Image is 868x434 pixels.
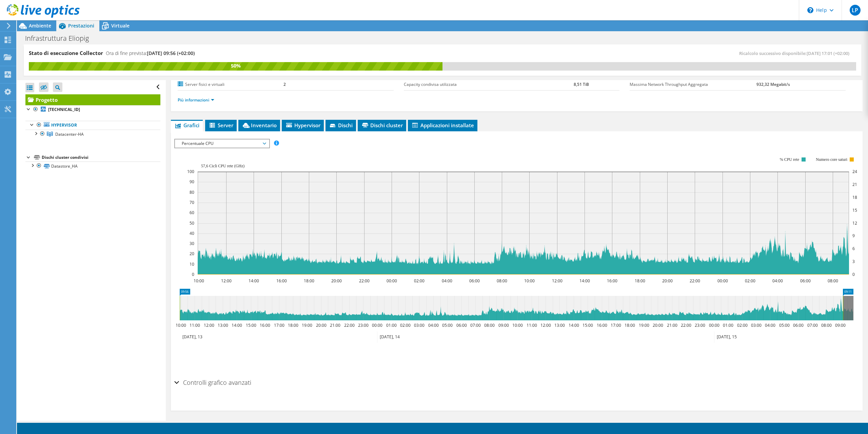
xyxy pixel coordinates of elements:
[554,322,565,328] text: 13:00
[288,322,298,328] text: 18:00
[232,322,242,328] text: 14:00
[552,278,563,284] text: 12:00
[414,278,425,284] text: 02:00
[635,278,645,284] text: 18:00
[190,220,194,226] text: 50
[717,278,728,284] text: 00:00
[579,278,590,284] text: 14:00
[260,322,270,328] text: 16:00
[274,322,284,328] text: 17:00
[772,278,783,284] text: 04:00
[807,50,849,56] span: [DATE] 17:01 (+02:00)
[190,230,194,236] text: 40
[190,241,194,246] text: 30
[583,322,593,328] text: 15:00
[218,322,228,328] text: 13:00
[852,194,857,200] text: 18
[574,81,589,87] b: 8,51 TiB
[174,122,199,129] span: Grafici
[358,322,369,328] text: 23:00
[807,322,818,328] text: 07:00
[852,182,857,187] text: 21
[283,81,286,87] b: 2
[361,122,403,129] span: Dischi cluster
[780,157,799,162] text: % CPU rete
[25,162,160,170] a: Datastore_HA
[190,251,194,257] text: 20
[359,278,370,284] text: 22:00
[25,105,160,114] a: [TECHNICAL_ID]
[765,322,775,328] text: 04:00
[372,322,382,328] text: 00:00
[190,322,200,328] text: 11:00
[442,322,453,328] text: 05:00
[639,322,649,328] text: 19:00
[111,22,130,29] span: Virtuale
[29,62,442,70] div: 50%
[723,322,733,328] text: 01:00
[662,278,673,284] text: 20:00
[249,278,259,284] text: 14:00
[22,35,99,42] h1: Infrastruttura Eliopig
[329,122,353,129] span: Dischi
[681,322,691,328] text: 22:00
[400,322,411,328] text: 02:00
[246,322,256,328] text: 15:00
[428,322,439,328] text: 04:00
[201,164,244,168] text: 57,6 Cicli CPU rete (GHz)
[512,322,523,328] text: 10:00
[344,322,355,328] text: 22:00
[209,122,233,129] span: Server
[745,278,755,284] text: 02:00
[414,322,425,328] text: 03:00
[597,322,607,328] text: 16:00
[751,322,762,328] text: 03:00
[756,81,790,87] b: 932,32 Megabit/s
[852,271,855,277] text: 0
[190,210,194,215] text: 60
[611,322,621,328] text: 17:00
[29,22,51,29] span: Ambiente
[178,97,214,103] a: Più informazioni
[800,278,811,284] text: 06:00
[737,322,748,328] text: 02:00
[828,278,838,284] text: 08:00
[779,322,790,328] text: 05:00
[540,322,551,328] text: 12:00
[304,278,314,284] text: 18:00
[190,179,194,185] text: 90
[178,139,265,148] span: Percentuale CPU
[147,50,195,56] span: [DATE] 09:56 (+02:00)
[194,278,204,284] text: 10:00
[411,122,474,129] span: Applicazioni installate
[190,200,194,205] text: 70
[852,259,855,264] text: 3
[739,50,853,56] span: Ricalcolo successivo disponibile:
[55,131,84,137] span: Datacenter-HA
[42,153,160,162] div: Dischi cluster condivisi
[276,278,287,284] text: 16:00
[190,261,194,267] text: 10
[524,278,535,284] text: 10:00
[852,246,855,251] text: 6
[852,220,857,226] text: 12
[527,322,537,328] text: 11:00
[816,157,848,162] text: Numero core saturi
[386,322,397,328] text: 01:00
[456,322,467,328] text: 06:00
[852,207,857,213] text: 15
[807,7,813,13] svg: \n
[302,322,312,328] text: 19:00
[25,121,160,130] a: Hypervisor
[178,81,283,88] label: Server fisici e virtuali
[498,322,509,328] text: 09:00
[607,278,617,284] text: 16:00
[709,322,719,328] text: 00:00
[187,169,194,174] text: 100
[316,322,327,328] text: 20:00
[850,5,861,16] span: LP
[442,278,452,284] text: 04:00
[176,322,186,328] text: 10:00
[821,322,832,328] text: 08:00
[331,278,342,284] text: 20:00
